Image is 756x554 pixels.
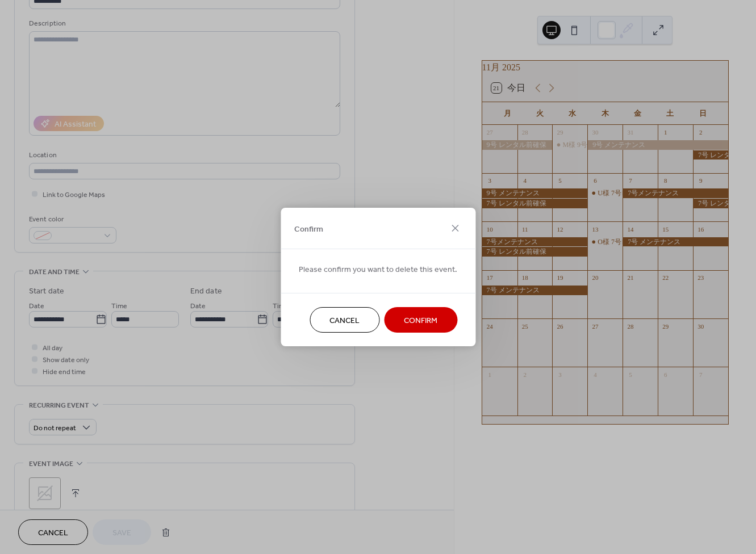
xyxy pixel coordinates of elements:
[404,315,437,327] span: Confirm
[310,307,379,333] button: Cancel
[294,223,323,235] span: Confirm
[329,315,360,327] span: Cancel
[384,307,457,333] button: Confirm
[299,264,457,276] span: Please confirm you want to delete this event.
